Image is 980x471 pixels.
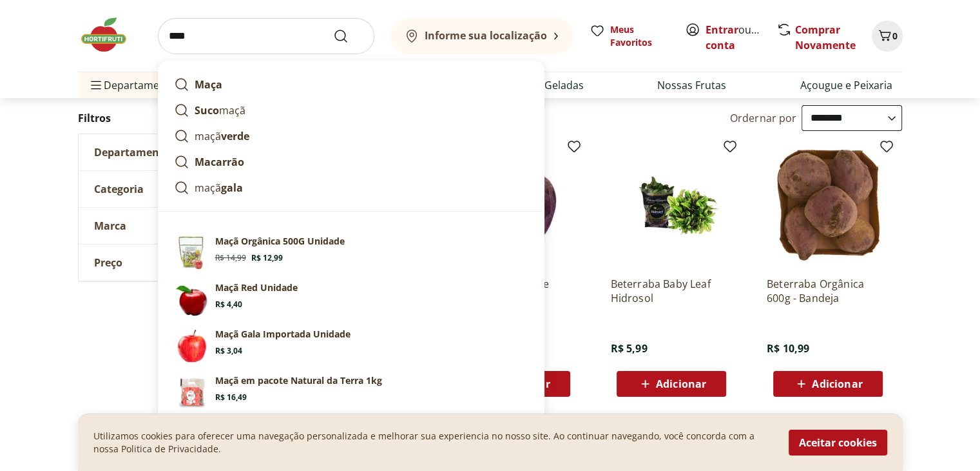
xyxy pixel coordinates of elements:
[251,253,283,263] span: R$ 12,99
[610,277,733,305] a: Beterraba Baby Leaf Hidrosol
[221,181,243,195] strong: gala
[169,369,533,416] a: Maçã em pacote Natural da Terra 1kgMaçã em pacote Natural da Terra 1kgR$ 16,49
[892,30,898,42] span: 0
[195,77,222,92] strong: Maça
[174,374,210,410] img: Maçã em pacote Natural da Terra 1kg
[215,253,246,263] span: R$ 14,99
[88,70,181,101] span: Departamentos
[78,15,142,54] img: Hortifruti
[215,374,382,387] p: Maçã em pacote Natural da Terra 1kg
[773,371,883,397] button: Adicionar
[706,23,738,37] a: Entrar
[158,18,374,54] input: search
[425,28,547,43] b: Informe sua localização
[195,103,219,117] strong: Suco
[657,77,726,93] a: Nossas Frutas
[93,430,773,456] p: Utilizamos cookies para oferecer uma navegação personalizada e melhorar sua experiencia no nosso ...
[174,281,210,317] img: Principal
[617,371,726,397] button: Adicionar
[94,146,170,159] span: Departamento
[730,111,797,125] label: Ordernar por
[169,123,533,149] a: maçãverde
[174,235,210,271] img: Principal
[195,155,244,169] strong: Macarrão
[195,103,245,118] p: maçã
[94,256,122,269] span: Preço
[610,144,733,266] img: Beterraba Baby Leaf Hidrosol
[215,392,247,403] span: R$ 16,49
[79,245,272,281] button: Preço
[215,328,351,341] p: Maçã Gala Importada Unidade
[78,105,273,131] h2: Filtros
[872,21,903,52] button: Carrinho
[610,341,647,356] span: R$ 5,99
[215,235,345,248] p: Maçã Orgânica 500G Unidade
[169,175,533,201] a: maçãgala
[221,129,249,143] strong: verde
[706,22,763,53] span: ou
[215,346,242,356] span: R$ 3,04
[195,180,243,195] p: maçã
[79,208,272,244] button: Marca
[174,328,210,364] img: Maçã Gala Importada Unidade
[88,70,104,101] button: Menu
[800,77,892,93] a: Açougue e Peixaria
[169,149,533,175] a: Macarrão
[94,183,144,195] span: Categoria
[169,276,533,323] a: PrincipalMaçã Red UnidadeR$ 4,40
[767,277,889,305] a: Beterraba Orgânica 600g - Bandeja
[169,72,533,97] a: Maça
[333,28,364,44] button: Submit Search
[215,299,242,310] span: R$ 4,40
[610,23,669,49] span: Meus Favoritos
[195,128,249,144] p: maçã
[795,23,856,52] a: Comprar Novamente
[767,341,809,356] span: R$ 10,99
[79,134,272,170] button: Departamento
[706,23,776,52] a: Criar conta
[590,23,669,49] a: Meus Favoritos
[812,379,862,389] span: Adicionar
[767,144,889,266] img: Beterraba Orgânica 600g - Bandeja
[169,323,533,369] a: Maçã Gala Importada UnidadeMaçã Gala Importada UnidadeR$ 3,04
[390,18,574,54] button: Informe sua localização
[656,379,706,389] span: Adicionar
[789,430,887,456] button: Aceitar cookies
[79,171,272,207] button: Categoria
[215,281,298,294] p: Maçã Red Unidade
[169,97,533,123] a: Sucomaçã
[169,230,533,276] a: PrincipalMaçã Orgânica 500G UnidadeR$ 14,99R$ 12,99
[94,219,126,232] span: Marca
